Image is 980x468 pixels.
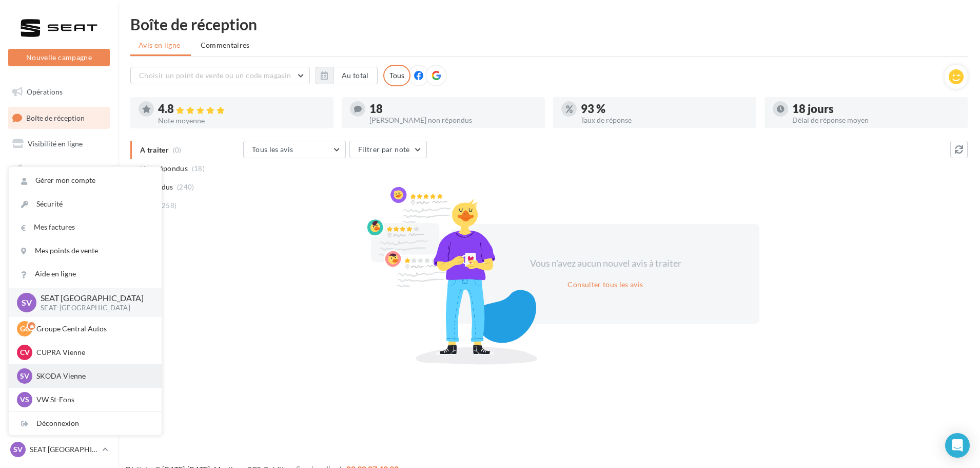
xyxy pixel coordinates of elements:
button: Au total [316,67,378,84]
a: Contacts [6,184,112,206]
span: Choisir un point de vente ou un code magasin [139,71,291,80]
span: CV [20,347,30,358]
p: SEAT-[GEOGRAPHIC_DATA] [41,304,145,313]
button: Tous les avis [243,141,346,158]
p: SEAT [GEOGRAPHIC_DATA] [30,444,98,455]
a: Calendrier [6,235,112,257]
div: 18 jours [792,103,959,115]
a: Sécurité [9,193,162,216]
a: Aide en ligne [9,263,162,286]
div: Taux de réponse [581,117,748,124]
div: Déconnexion [9,412,162,435]
span: GC [20,324,30,334]
div: Note moyenne [158,117,325,124]
div: 93 % [581,103,748,115]
span: VS [20,395,29,405]
span: Tous les avis [252,145,293,154]
p: SEAT [GEOGRAPHIC_DATA] [41,292,145,304]
span: (258) [160,201,177,210]
span: SV [20,371,29,381]
p: VW St-Fons [36,395,149,405]
span: Boîte de réception [26,113,85,122]
a: Gérer mon compte [9,169,162,192]
a: Campagnes [6,159,112,180]
span: (240) [177,183,194,191]
div: Open Intercom Messenger [945,433,970,458]
span: Commentaires [201,40,250,50]
p: CUPRA Vienne [36,347,149,358]
a: Mes points de vente [9,239,162,263]
button: Filtrer par note [349,141,427,158]
span: Visibilité en ligne [28,139,83,148]
div: 18 [369,103,537,115]
p: SKODA Vienne [36,371,149,381]
a: SV SEAT [GEOGRAPHIC_DATA] [8,440,110,459]
div: Tous [383,65,410,86]
span: SV [13,444,23,455]
a: Boîte de réception [6,107,112,129]
a: Campagnes DataOnDemand [6,295,112,325]
span: (18) [192,164,205,173]
a: Visibilité en ligne [6,133,112,155]
button: Au total [333,67,378,84]
div: Délai de réponse moyen [792,117,959,124]
button: Consulter tous les avis [563,278,647,291]
span: Non répondus [140,163,188,174]
span: Opérations [27,87,63,96]
div: [PERSON_NAME] non répondus [369,117,537,124]
div: Boîte de réception [130,16,968,32]
a: Opérations [6,81,112,103]
p: Groupe Central Autos [36,324,149,334]
a: PLV et print personnalisable [6,261,112,291]
a: Mes factures [9,216,162,239]
span: Campagnes [26,165,63,174]
div: 4.8 [158,103,325,115]
button: Nouvelle campagne [8,49,110,66]
span: SV [22,296,32,308]
div: Vous n'avez aucun nouvel avis à traiter [517,257,694,270]
button: Choisir un point de vente ou un code magasin [130,67,310,84]
a: Médiathèque [6,210,112,231]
